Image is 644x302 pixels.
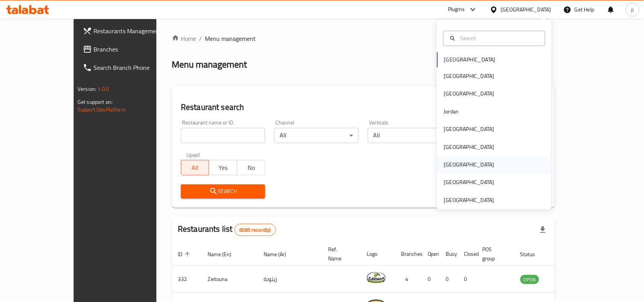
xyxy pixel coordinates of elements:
[237,160,265,175] button: No
[172,58,247,71] h2: Menu management
[483,245,505,263] span: POS group
[93,63,175,72] span: Search Branch Phone
[93,26,175,36] span: Restaurants Management
[258,266,322,293] td: زيتونة
[328,245,351,263] span: Ref. Name
[422,242,440,266] th: Open
[208,250,241,259] span: Name (En)
[448,5,465,14] div: Plugins
[235,226,275,234] span: 6085 record(s)
[368,128,452,143] div: All
[444,196,494,204] div: [GEOGRAPHIC_DATA]
[172,34,555,43] nav: breadcrumb
[501,5,551,14] div: [GEOGRAPHIC_DATA]
[77,40,181,58] a: Branches
[77,58,181,77] a: Search Branch Phone
[444,107,459,116] div: Jordan
[395,242,422,266] th: Branches
[181,102,546,113] h2: Restaurant search
[93,45,175,54] span: Branches
[240,162,262,173] span: No
[444,72,494,81] div: [GEOGRAPHIC_DATA]
[199,34,202,43] li: /
[186,152,200,158] label: Upsell
[205,34,256,43] span: Menu management
[631,5,634,14] span: p
[520,275,539,284] span: OPEN
[440,266,458,293] td: 0
[458,266,477,293] td: 0
[181,184,265,199] button: Search
[187,187,259,196] span: Search
[444,161,494,169] div: [GEOGRAPHIC_DATA]
[361,242,395,266] th: Logo
[422,266,440,293] td: 0
[77,84,96,94] span: Version:
[184,162,206,173] span: All
[77,22,181,40] a: Restaurants Management
[274,128,359,143] div: All
[444,90,494,98] div: [GEOGRAPHIC_DATA]
[172,266,201,293] td: 332
[235,224,276,236] div: Total records count
[181,160,209,175] button: All
[178,223,276,236] h2: Restaurants list
[178,250,192,259] span: ID
[444,178,494,187] div: [GEOGRAPHIC_DATA]
[457,34,541,42] input: Search
[440,242,458,266] th: Busy
[520,250,545,259] span: Status
[181,128,265,143] input: Search for restaurant name or ID..
[212,162,234,173] span: Yes
[77,105,126,115] a: Support.OpsPlatform
[264,250,296,259] span: Name (Ar)
[458,242,477,266] th: Closed
[172,34,196,43] a: Home
[201,266,258,293] td: Zeitouna
[209,160,237,175] button: Yes
[367,268,386,287] img: Zeitouna
[77,97,113,107] span: Get support on:
[534,221,552,239] div: Export file
[444,125,494,134] div: [GEOGRAPHIC_DATA]
[395,266,422,293] td: 4
[444,143,494,151] div: [GEOGRAPHIC_DATA]
[97,84,109,94] span: 1.0.0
